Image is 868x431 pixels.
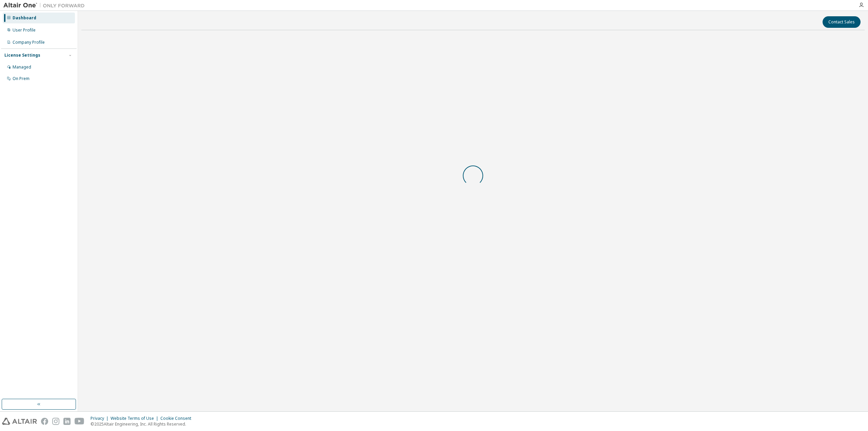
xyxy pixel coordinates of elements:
div: Website Terms of Use [111,416,160,421]
img: youtube.svg [75,418,84,425]
div: Privacy [91,416,111,421]
img: Altair One [3,2,88,9]
div: Dashboard [13,15,36,21]
img: altair_logo.svg [2,418,37,425]
div: License Settings [4,53,40,58]
button: Contact Sales [823,16,861,28]
img: linkedin.svg [63,418,71,425]
div: Managed [13,64,31,70]
div: Company Profile [13,40,45,45]
div: On Prem [13,76,29,81]
div: User Profile [13,27,36,33]
img: instagram.svg [52,418,59,425]
img: facebook.svg [41,418,48,425]
p: © 2025 Altair Engineering, Inc. All Rights Reserved. [91,421,195,427]
div: Cookie Consent [160,416,195,421]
